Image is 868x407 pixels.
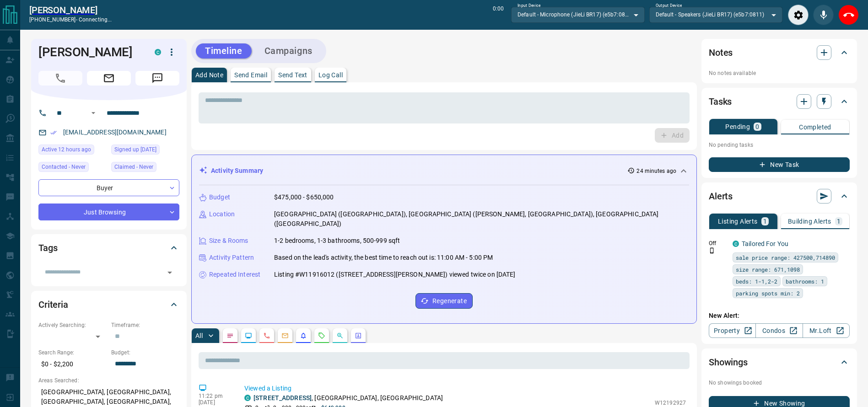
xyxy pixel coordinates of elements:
[709,379,850,387] p: No showings booked
[318,332,325,339] svg: Requests
[211,166,263,176] p: Activity Summary
[111,348,179,357] p: Budget:
[38,179,179,196] div: Buyer
[135,71,179,86] span: Message
[786,277,824,286] span: bathrooms: 1
[493,5,504,25] p: 0:00
[736,253,835,262] span: sale price range: 427500,714890
[709,351,850,373] div: Showings
[253,394,312,402] a: [STREET_ADDRESS]
[38,357,107,372] p: $0 - $2,200
[518,3,541,9] label: Input Device
[278,72,307,78] p: Send Text
[788,5,809,25] div: Audio Settings
[709,323,756,338] a: Property
[63,129,167,136] a: [EMAIL_ADDRESS][DOMAIN_NAME]
[38,71,82,86] span: Call
[274,236,400,246] p: 1-2 bedrooms, 1-3 bathrooms, 500-999 sqft
[209,270,260,279] p: Repeated Interest
[196,43,252,59] button: Timeline
[244,384,686,393] p: Viewed a Listing
[263,332,270,339] svg: Calls
[318,72,343,78] p: Log Call
[42,162,86,171] span: Contacted - Never
[38,145,107,157] div: Tue Oct 14 2025
[511,7,644,22] div: Default - Microphone (JieLi BR17) (e5b7:0811)
[42,145,91,154] span: Active 12 hours ago
[29,16,112,24] p: [PHONE_NUMBER] -
[87,71,131,86] span: Email
[195,332,203,339] p: All
[255,43,322,59] button: Campaigns
[79,16,112,23] span: connecting...
[709,45,733,60] h2: Notes
[114,145,156,154] span: Signed up [DATE]
[655,399,686,407] p: W12192927
[195,72,223,78] p: Add Note
[742,240,788,247] a: Tailored For You
[209,236,248,246] p: Size & Rooms
[709,355,748,370] h2: Showings
[114,162,153,171] span: Claimed - Never
[755,123,759,130] p: 0
[234,72,267,78] p: Send Email
[788,218,831,225] p: Building Alerts
[799,124,831,130] p: Completed
[355,332,362,339] svg: Agent Actions
[29,5,112,16] a: [PERSON_NAME]
[50,129,57,136] svg: Email Verified
[38,376,179,385] p: Areas Searched:
[38,45,141,59] h1: [PERSON_NAME]
[38,294,179,316] div: Criteria
[38,321,107,329] p: Actively Searching:
[636,167,676,175] p: 24 minutes ago
[709,239,727,247] p: Off
[226,332,234,339] svg: Notes
[736,277,777,286] span: beds: 1-1,2-2
[244,395,251,401] div: condos.ca
[38,237,179,259] div: Tags
[253,393,443,403] p: , [GEOGRAPHIC_DATA], [GEOGRAPHIC_DATA]
[709,311,850,321] p: New Alert:
[209,193,230,202] p: Budget
[38,297,68,312] h2: Criteria
[199,399,231,406] p: [DATE]
[709,189,733,203] h2: Alerts
[155,49,161,55] div: condos.ca
[209,209,235,219] p: Location
[649,7,782,22] div: Default - Speakers (JieLi BR17) (e5b7:0811)
[755,323,803,338] a: Condos
[336,332,344,339] svg: Opportunities
[718,218,758,225] p: Listing Alerts
[300,332,307,339] svg: Listing Alerts
[111,321,179,329] p: Timeframe:
[803,323,850,338] a: Mr.Loft
[274,193,334,202] p: $475,000 - $650,000
[656,3,682,9] label: Output Device
[199,393,231,399] p: 11:22 pm
[813,5,834,25] div: Mute
[38,203,179,220] div: Just Browsing
[281,332,289,339] svg: Emails
[709,157,850,172] button: New Task
[736,289,800,298] span: parking spots min: 2
[725,123,750,130] p: Pending
[709,247,715,254] svg: Push Notification Only
[709,91,850,112] div: Tasks
[38,348,107,357] p: Search Range:
[736,265,800,274] span: size range: 671,1098
[709,94,732,109] h2: Tasks
[209,253,254,262] p: Activity Pattern
[838,5,859,25] div: End Call
[709,42,850,64] div: Notes
[709,138,850,152] p: No pending tasks
[199,162,689,179] div: Activity Summary24 minutes ago
[709,69,850,77] p: No notes available
[415,293,473,309] button: Regenerate
[274,209,689,229] p: [GEOGRAPHIC_DATA] ([GEOGRAPHIC_DATA]), [GEOGRAPHIC_DATA] ([PERSON_NAME], [GEOGRAPHIC_DATA]), [GEO...
[163,266,176,279] button: Open
[245,332,252,339] svg: Lead Browsing Activity
[733,241,739,247] div: condos.ca
[709,185,850,207] div: Alerts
